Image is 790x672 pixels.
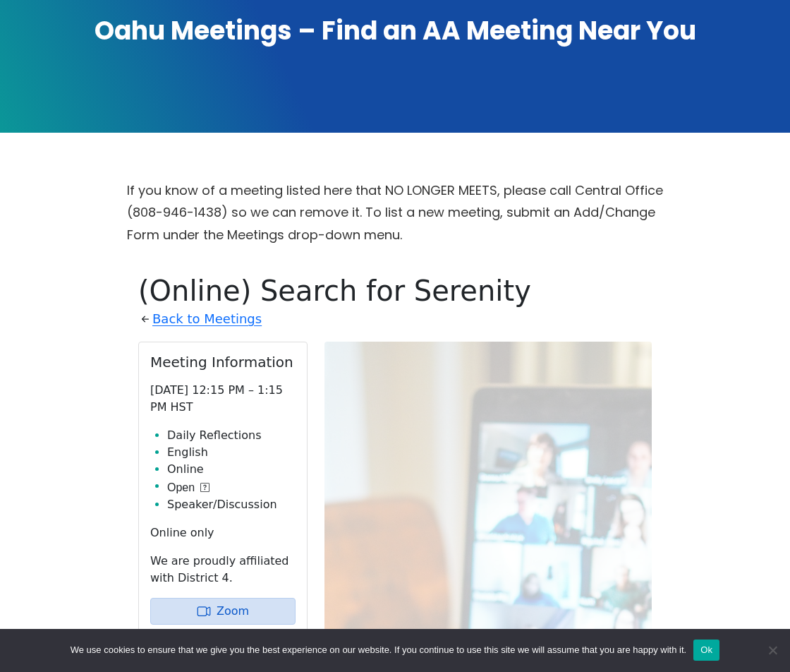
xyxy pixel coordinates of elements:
li: English [167,444,296,461]
h1: Oahu Meetings – Find an AA Meeting Near You [13,14,777,49]
h1: (Online) Search for Serenity [138,274,652,308]
p: We are proudly affiliated with District 4. [150,553,296,587]
a: Back to Meetings [152,308,262,330]
li: Speaker/Discussion [167,496,296,513]
span: We use cookies to ensure that we give you the best experience on our website. If you continue to ... [71,643,686,657]
a: Zoom [150,598,296,625]
p: If you know of a meeting listed here that NO LONGER MEETS, please call Central Office (808-946-14... [127,179,663,246]
button: Open [167,479,209,496]
button: Ok [693,640,719,661]
li: Daily Reflections [167,427,296,444]
p: [DATE] 12:15 PM – 1:15 PM HST [150,382,296,416]
li: Online [167,461,296,478]
span: No [765,643,779,657]
span: Open [167,479,195,496]
p: Online only [150,524,296,541]
h2: Meeting Information [150,354,296,371]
